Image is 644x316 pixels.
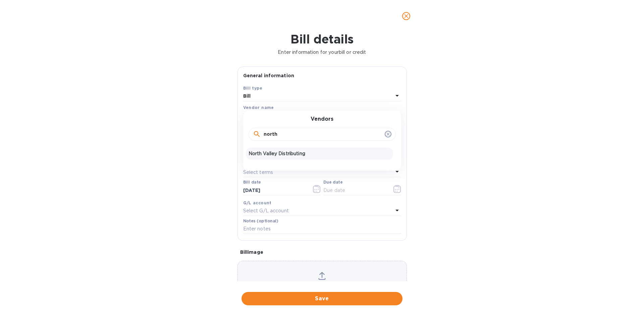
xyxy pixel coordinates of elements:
b: Bill [243,93,251,99]
b: Bill type [243,86,263,91]
input: Search [264,129,382,139]
b: General information [243,73,294,78]
input: Select date [243,185,307,195]
label: Notes (optional) [243,219,278,223]
p: Select G/L account [243,207,289,214]
h1: Bill details [5,32,639,46]
h3: Vendors [311,116,333,122]
p: North Valley Distributing [249,150,390,157]
span: Save [247,295,397,303]
p: Enter information for your bill or credit [5,49,639,56]
b: G/L account [243,200,272,205]
input: Due date [323,185,387,195]
p: Select terms [243,169,273,176]
button: Save [241,292,402,305]
p: Select vendor name [243,112,290,119]
button: close [398,8,414,24]
label: Due date [323,181,342,185]
label: Bill date [243,181,261,185]
input: Enter notes [243,224,401,234]
b: Vendor name [243,105,274,110]
p: Bill image [240,249,404,255]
